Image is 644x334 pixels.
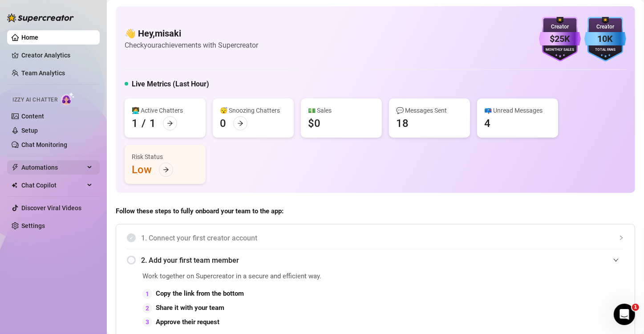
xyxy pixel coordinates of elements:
span: 1 [632,304,639,311]
img: AI Chatter [61,92,75,105]
div: $0 [308,116,320,130]
span: 1. Connect your first creator account [141,232,624,244]
div: Creator [539,23,581,31]
div: 4 [484,116,490,130]
div: Risk Status [132,152,198,162]
div: 💬 Messages Sent [396,106,463,115]
div: 1 [132,116,138,130]
div: 😴 Snoozing Chatters [220,106,287,115]
article: Check your achievements with Supercreator [125,40,258,51]
div: Monthly Sales [539,47,581,53]
div: 10K [584,32,626,46]
div: 📪 Unread Messages [484,106,551,115]
div: 0 [220,116,226,130]
span: thunderbolt [12,164,19,171]
div: 1. Connect your first creator account [127,227,624,249]
div: 👩‍💻 Active Chatters [132,106,198,115]
img: purple-badge-B9DA21FR.svg [539,17,581,61]
div: Creator [584,23,626,31]
div: 3 [142,317,152,327]
a: Settings [21,222,45,229]
a: Setup [21,127,38,134]
div: 1 [142,289,152,299]
span: collapsed [619,235,624,240]
span: Izzy AI Chatter [12,96,57,104]
img: logo-BBDzfeDw.svg [7,13,74,22]
a: Discover Viral Videos [21,204,81,212]
strong: Approve their request [156,318,219,326]
span: 2. Add your first team member [141,255,624,266]
a: Team Analytics [21,69,65,77]
div: 2 [142,303,152,313]
img: Chat Copilot [12,182,17,188]
strong: Copy the link from the bottom [156,289,244,297]
div: 💵 Sales [308,106,375,115]
h5: Live Metrics (Last Hour) [132,79,209,90]
span: arrow-right [167,120,173,126]
div: 1 [150,116,156,130]
strong: Share it with your team [156,304,224,312]
h4: 👋 Hey, misaki [125,27,258,40]
div: $25K [539,32,581,46]
span: expanded [613,257,619,263]
span: arrow-right [163,167,169,173]
span: arrow-right [237,120,243,126]
span: Automations [21,160,85,175]
span: Work together on Supercreator in a secure and efficient way. [142,271,424,282]
div: 18 [396,116,409,130]
a: Content [21,113,44,120]
strong: Follow these steps to fully onboard your team to the app: [116,207,284,215]
a: Creator Analytics [21,48,93,62]
span: Chat Copilot [21,178,85,192]
img: blue-badge-DgoSNQY1.svg [584,17,626,61]
div: Total Fans [584,47,626,53]
a: Home [21,34,38,41]
div: 2. Add your first team member [127,249,624,271]
a: Chat Monitoring [21,141,67,148]
iframe: Intercom live chat [614,304,635,325]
